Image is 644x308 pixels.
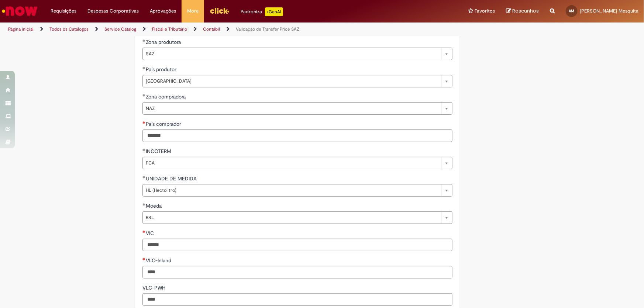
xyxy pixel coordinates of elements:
[146,175,198,182] span: UNIDADE DE MEDIDA
[142,176,146,179] span: Obrigatório Preenchido
[142,239,452,251] input: VIC
[580,8,638,14] span: [PERSON_NAME] Mesquita
[241,7,283,16] div: Padroniza
[146,103,437,114] span: NAZ
[146,148,173,155] span: INCOTERM
[146,230,155,236] span: VIC
[142,66,146,69] span: Obrigatório Preenchido
[146,66,178,73] span: País produtor
[146,39,182,45] span: Zona produtora
[142,257,146,260] span: Necessários
[569,8,575,13] span: AM
[187,7,199,15] span: More
[104,26,136,32] a: Service Catalog
[1,4,39,18] img: ServiceNow
[49,26,89,32] a: Todos os Catálogos
[146,121,183,127] span: País comprador
[142,284,167,291] span: VLC-PWH
[512,7,539,14] span: Rascunhos
[142,266,452,278] input: VLC-Inland
[142,293,452,306] input: VLC-PWH
[146,203,163,209] span: Moeda
[146,157,437,169] span: FCA
[146,93,187,100] span: Zona compradora
[142,148,146,151] span: Obrigatório Preenchido
[142,230,146,233] span: Necessários
[142,121,146,124] span: Necessários
[203,26,220,32] a: Contábil
[506,8,539,15] a: Rascunhos
[142,94,146,97] span: Obrigatório Preenchido
[265,7,283,16] p: +GenAi
[142,203,146,206] span: Obrigatório Preenchido
[210,5,230,16] img: click_logo_yellow_360x200.png
[146,75,437,87] span: [GEOGRAPHIC_DATA]
[142,39,146,42] span: Obrigatório Preenchido
[142,129,452,142] input: País comprador
[150,7,176,15] span: Aprovações
[87,7,139,15] span: Despesas Corporativas
[146,48,437,60] span: SAZ
[6,23,424,36] ul: Trilhas de página
[51,7,76,15] span: Requisições
[146,257,173,264] span: VLC-Inland
[8,26,34,32] a: Página inicial
[236,26,299,32] a: Validação de Transfer Price SAZ
[475,7,495,15] span: Favoritos
[152,26,187,32] a: Fiscal e Tributário
[146,184,437,196] span: HL (Hectolitro)
[146,212,437,224] span: BRL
